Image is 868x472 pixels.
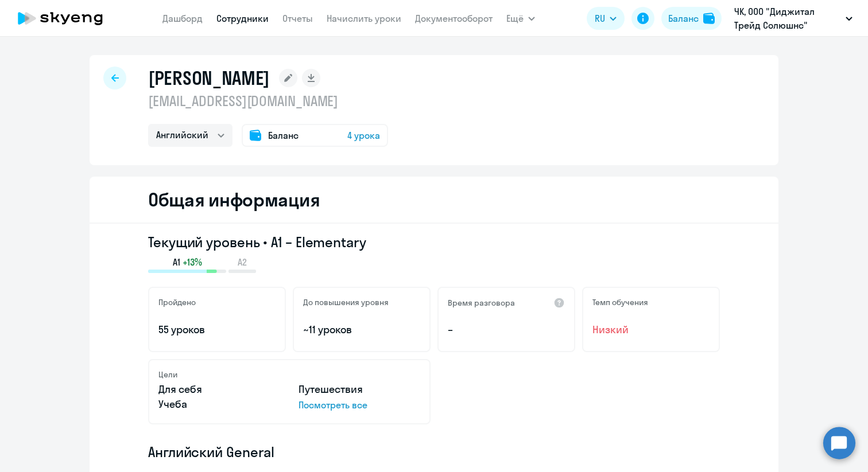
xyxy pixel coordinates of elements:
span: Ещё [506,11,524,25]
span: +13% [183,256,202,268]
p: Для себя [158,382,280,397]
p: ~11 уроков [303,322,420,337]
a: Начислить уроки [327,13,401,24]
button: Ещё [506,7,535,30]
button: RU [587,7,625,30]
a: Дашборд [162,13,203,24]
button: ЧК, ООО "Диджитал Трейд Солюшнс" [728,5,858,32]
h5: До повышения уровня [303,297,389,307]
p: – [448,322,565,337]
span: A2 [238,256,247,268]
span: Низкий [592,322,710,337]
h2: Общая информация [148,188,320,211]
p: ЧК, ООО "Диджитал Трейд Солюшнс" [734,5,841,32]
p: [EMAIL_ADDRESS][DOMAIN_NAME] [148,92,388,110]
span: Английский General [148,443,274,461]
h1: [PERSON_NAME] [148,67,270,89]
h3: Текущий уровень • A1 – Elementary [148,233,720,251]
div: Баланс [668,11,699,25]
span: 4 урока [347,128,380,142]
a: Отчеты [282,13,313,24]
a: Сотрудники [216,13,269,24]
h5: Время разговора [448,298,515,308]
img: balance [703,13,715,24]
span: Баланс [268,128,299,142]
span: RU [595,11,605,25]
h5: Темп обучения [592,297,648,307]
p: 55 уроков [158,322,276,337]
p: Путешествия [299,382,420,397]
h5: Пройдено [158,297,196,307]
p: Посмотреть все [299,398,420,412]
h5: Цели [158,369,177,380]
p: Учеба [158,397,280,412]
span: A1 [173,256,180,268]
a: Документооборот [415,13,493,24]
button: Балансbalance [661,7,722,30]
